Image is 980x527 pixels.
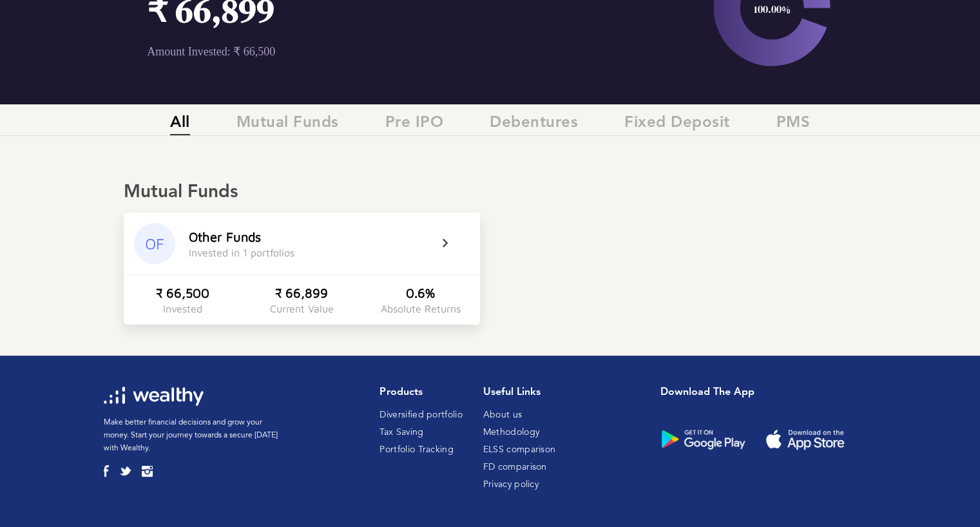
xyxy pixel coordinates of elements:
[380,410,462,419] a: Diversified portfolio
[189,229,261,244] div: Other Funds
[483,410,522,419] a: About us
[380,428,423,437] a: Tax Saving
[275,285,328,300] div: ₹ 66,899
[104,387,204,406] img: wl-logo-white.svg
[134,223,175,264] div: OF
[380,445,453,454] a: Portfolio Tracking
[406,285,435,300] div: 0.6%
[483,480,539,489] a: Privacy policy
[660,387,867,399] h1: Download the app
[490,114,578,135] span: Debentures
[624,114,730,135] span: Fixed Deposit
[270,303,334,314] div: Current Value
[189,247,294,258] div: Invested in 1 portfolios
[163,303,202,314] div: Invested
[483,387,556,399] h1: Useful Links
[156,285,209,300] div: ₹ 66,500
[483,445,556,454] a: ELSS comparison
[483,428,539,437] a: Methodology
[483,463,547,472] a: FD comparison
[170,114,190,135] span: All
[380,387,462,399] h1: Products
[124,182,856,204] div: Mutual Funds
[104,416,281,455] p: Make better financial decisions and grow your money. Start your journey towards a secure [DATE] w...
[236,114,339,135] span: Mutual Funds
[381,303,461,314] div: Absolute Returns
[385,114,444,135] span: Pre IPO
[776,114,811,135] span: PMS
[147,44,563,59] p: Amount Invested: ₹ 66,500
[753,2,790,16] text: 100.00%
